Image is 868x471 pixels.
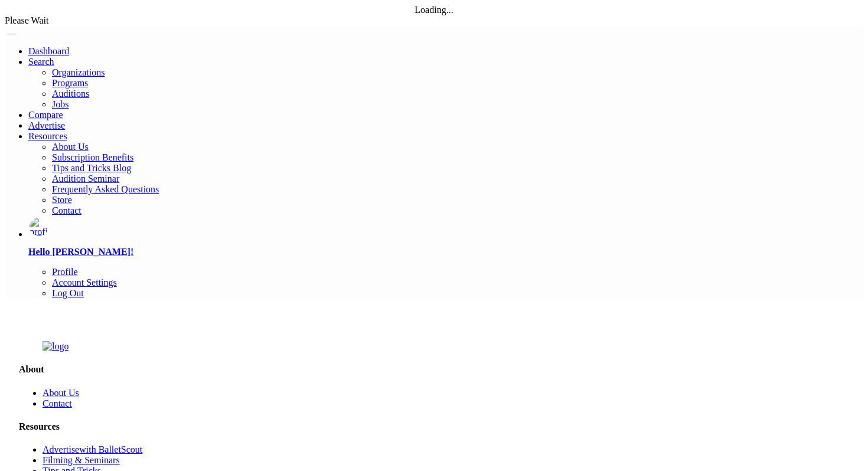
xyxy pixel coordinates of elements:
a: Jobs [52,99,68,109]
h4: About [19,364,849,375]
a: profile picture Hello [PERSON_NAME]! [28,216,863,257]
div: Please Wait [5,15,863,26]
a: Advertisewith BalletScout [43,444,142,454]
img: profile picture [30,217,56,248]
a: Auditions [52,89,89,99]
a: Log Out [52,288,84,298]
a: Advertise [28,120,65,130]
a: About Us [52,142,89,152]
a: Contact [52,205,81,215]
a: Store [52,195,72,205]
a: Profile [52,267,78,277]
a: Audition Seminar [52,174,119,184]
span: with BalletScout [79,444,142,454]
a: Dashboard [28,46,69,56]
a: Subscription Benefits [52,152,133,162]
a: About Us [43,388,79,398]
a: Search [28,57,54,67]
ul: profile picture Hello [PERSON_NAME]! [28,267,863,299]
a: Filming & Seminars [43,455,120,465]
span: Loading... [415,5,453,15]
a: Tips and Tricks Blog [52,163,131,173]
a: Frequently Asked Questions [52,184,159,194]
img: logo [43,341,68,352]
h4: Resources [19,421,849,432]
a: Resources [28,131,67,141]
a: Compare [28,110,63,120]
button: Toggle navigation [7,33,17,35]
a: Contact [43,398,72,408]
ul: Resources [28,142,863,216]
p: Hello [PERSON_NAME]! [28,247,863,257]
a: Programs [52,78,88,88]
ul: Resources [28,67,863,110]
a: Account Settings [52,277,117,287]
a: Organizations [52,67,105,77]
